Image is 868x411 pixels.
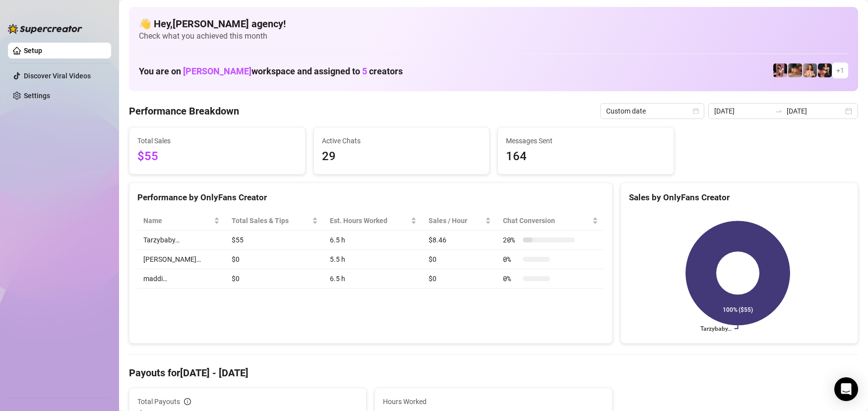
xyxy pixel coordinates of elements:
[775,107,783,115] span: to
[803,63,817,77] img: Tarzybaby
[497,211,604,231] th: Chat Conversion
[139,17,848,31] h4: 👋 Hey, [PERSON_NAME] agency !
[383,396,604,407] span: Hours Worked
[137,269,226,289] td: maddi…
[787,106,843,117] input: End date
[139,31,848,42] span: Check what you achieved this month
[184,398,191,405] span: info-circle
[226,211,324,231] th: Total Sales & Tips
[322,147,482,166] span: 29
[137,147,297,166] span: $55
[322,135,482,146] span: Active Chats
[137,211,226,231] th: Name
[503,235,519,245] span: 20 %
[226,269,324,289] td: $0
[423,231,497,250] td: $8.46
[714,106,771,117] input: Start date
[129,104,239,118] h4: Performance Breakdown
[629,191,850,204] div: Sales by OnlyFans Creator
[503,215,590,226] span: Chat Conversion
[226,250,324,269] td: $0
[226,231,324,250] td: $55
[24,47,42,55] a: Setup
[137,231,226,250] td: Tarzybaby…
[423,269,497,289] td: $0
[788,63,802,77] img: Ali
[232,215,310,226] span: Total Sales & Tips
[137,135,297,146] span: Total Sales
[818,63,832,77] img: Maria
[606,104,698,118] span: Custom date
[503,273,519,284] span: 0 %
[506,147,666,166] span: 164
[324,231,423,250] td: 6.5 h
[423,250,497,269] td: $0
[143,215,212,226] span: Name
[362,66,367,76] span: 5
[129,366,858,380] h4: Payouts for [DATE] - [DATE]
[139,66,403,77] h1: You are on workspace and assigned to creators
[137,250,226,269] td: [PERSON_NAME]…
[423,211,497,231] th: Sales / Hour
[836,65,844,76] span: + 1
[330,215,409,226] div: Est. Hours Worked
[834,377,858,401] div: Open Intercom Messenger
[324,250,423,269] td: 5.5 h
[429,215,483,226] span: Sales / Hour
[137,396,180,407] span: Total Payouts
[24,92,50,100] a: Settings
[24,72,91,80] a: Discover Viral Videos
[137,191,604,204] div: Performance by OnlyFans Creator
[8,24,82,34] img: logo-BBDzfeDw.svg
[506,135,666,146] span: Messages Sent
[700,325,731,332] text: Tarzybaby…
[183,66,251,76] span: [PERSON_NAME]
[775,107,783,115] span: swap-right
[324,269,423,289] td: 6.5 h
[503,254,519,265] span: 0 %
[693,108,699,114] span: calendar
[773,63,787,77] img: Keelie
